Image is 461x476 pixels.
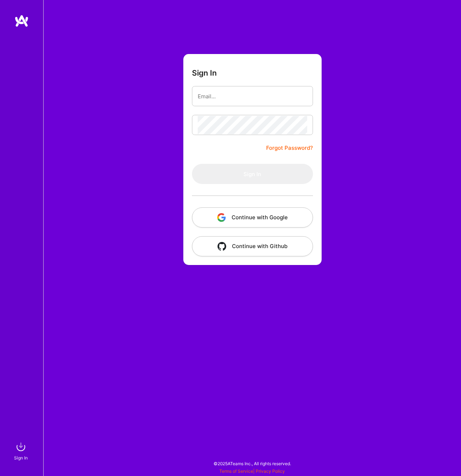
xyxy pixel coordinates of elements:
img: icon [218,242,226,251]
button: Sign In [192,164,313,184]
div: © 2025 ATeams Inc., All rights reserved. [43,454,461,472]
span: | [219,468,285,474]
a: Forgot Password? [266,144,313,152]
a: sign inSign In [15,440,28,462]
button: Continue with Google [192,207,313,228]
button: Continue with Github [192,236,313,256]
img: icon [217,213,226,222]
h3: Sign In [192,68,217,77]
img: logo [14,14,29,27]
input: Email... [198,87,307,105]
img: sign in [14,440,28,454]
a: Privacy Policy [256,468,285,474]
a: Terms of Service [219,468,253,474]
div: Sign In [14,454,28,462]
